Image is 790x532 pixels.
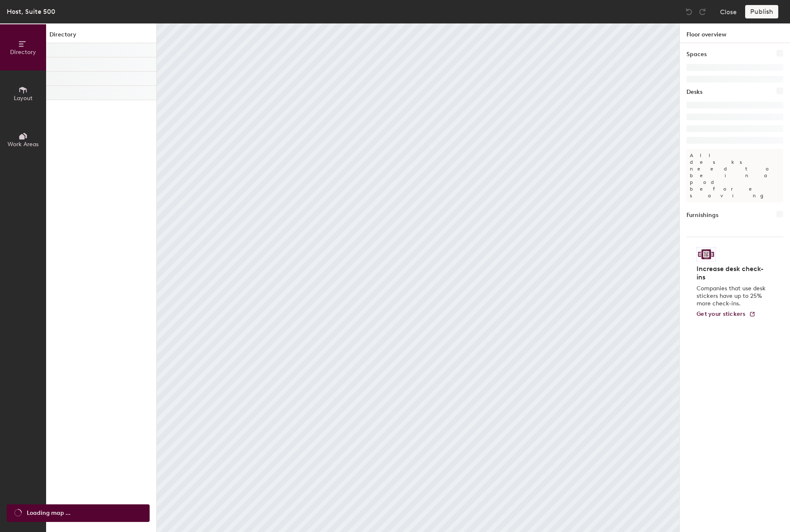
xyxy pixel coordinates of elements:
span: Directory [10,49,36,56]
button: Close [720,5,737,18]
h4: Increase desk check-ins [697,265,768,281]
img: Redo [698,8,707,16]
canvas: Map [157,23,679,532]
span: Get your stickers [697,310,746,318]
p: Companies that use desk stickers have up to 25% more check-ins. [697,285,768,307]
h1: Furnishings [686,211,718,220]
div: Host, Suite 500 [7,6,55,17]
span: Loading map ... [27,509,70,518]
a: Get your stickers [697,311,756,318]
p: All desks need to be in a pod before saving [686,149,783,202]
span: Work Areas [8,141,39,148]
h1: Directory [46,30,156,43]
img: Undo [685,8,693,16]
h1: Floor overview [680,23,790,43]
h1: Spaces [686,50,707,59]
h1: Desks [686,88,702,97]
img: Sticker logo [697,247,716,261]
span: Layout [14,95,33,102]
